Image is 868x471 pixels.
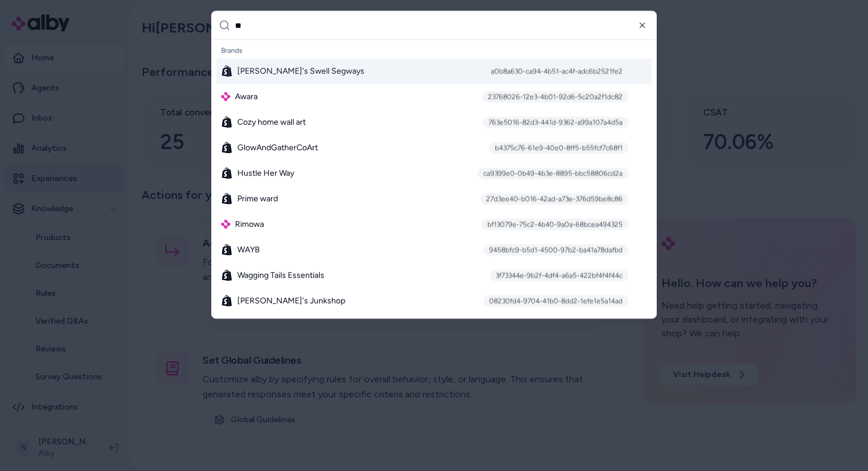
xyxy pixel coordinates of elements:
[216,42,652,59] div: Brands
[221,220,230,229] img: alby Logo
[237,193,278,205] span: Prime ward
[237,117,306,128] span: Cozy home wall art
[221,92,230,102] img: alby Logo
[483,117,628,128] div: 763e5016-82d3-441d-9362-a99a107a4d5a
[480,193,628,205] div: 27d3ee40-b016-42ad-a73e-376d59be8c86
[235,91,258,103] span: Awara
[483,244,628,256] div: 9458bfc9-b5d1-4500-97b2-ba41a78dafbd
[490,270,628,281] div: 3f73344e-9b2f-4df4-a6a5-422bf4f4f44c
[482,219,628,230] div: bf13079e-75c2-4b40-9a0a-68bcea494325
[482,91,628,103] div: 23768026-12e3-4b01-92d6-5c20a2f1dc82
[237,270,324,281] span: Wagging Tails Essentials
[478,168,628,179] div: ca9399e0-0b49-4b3e-8895-bbc58806cd2a
[237,295,345,307] span: [PERSON_NAME]'s Junkshop
[489,142,628,154] div: b4375c76-61e9-40e0-8ff5-b55fcf7c68f1
[237,142,318,154] span: GlowAndGatherCoArt
[237,244,260,256] span: WAYB
[485,66,628,77] div: a0b8a630-ca94-4b51-ac4f-adc6b2521fe2
[237,66,364,77] span: [PERSON_NAME]'s Swell Segways
[237,168,294,179] span: Hustle Her Way
[235,219,264,230] span: Rimowa
[483,295,628,307] div: 08230fd4-9704-41b0-8dd2-1efe1e5a14ad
